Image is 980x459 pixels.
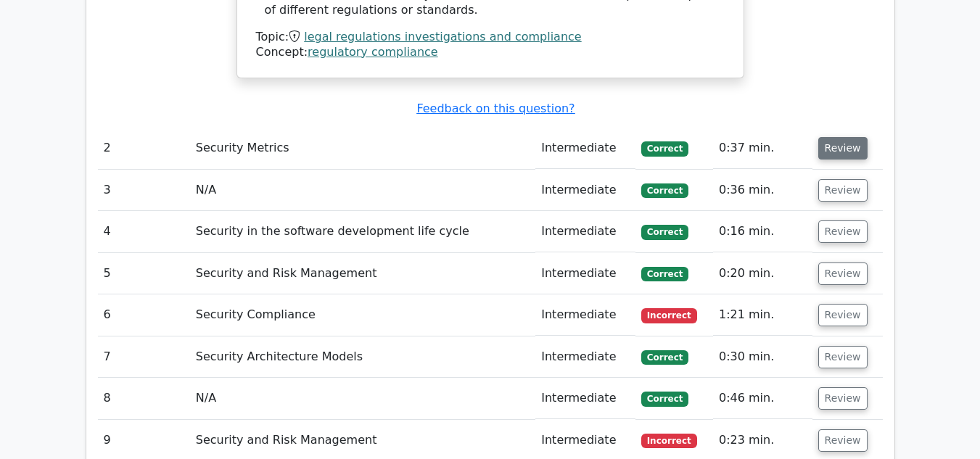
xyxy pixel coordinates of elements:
td: Intermediate [535,170,635,211]
td: Intermediate [535,294,635,336]
span: Correct [641,225,688,239]
button: Review [818,304,868,326]
td: 0:36 min. [713,170,812,211]
button: Review [818,137,868,160]
div: Concept: [256,45,725,60]
button: Review [818,429,868,452]
div: Topic: [256,30,725,45]
td: 4 [98,211,190,252]
button: Review [818,179,868,202]
a: regulatory compliance [308,45,438,59]
a: Feedback on this question? [416,102,575,115]
td: 0:46 min. [713,378,812,419]
td: Security Metrics [190,128,535,169]
td: 0:16 min. [713,211,812,252]
td: 0:30 min. [713,336,812,378]
td: 7 [98,336,190,378]
span: Incorrect [641,308,697,323]
td: 2 [98,128,190,169]
a: legal regulations investigations and compliance [304,30,581,44]
td: N/A [190,170,535,211]
button: Review [818,220,868,243]
span: Correct [641,392,688,406]
span: Correct [641,141,688,156]
td: N/A [190,378,535,419]
td: Intermediate [535,336,635,378]
button: Review [818,387,868,410]
td: Intermediate [535,378,635,419]
button: Review [818,262,868,285]
td: Security Compliance [190,294,535,336]
span: Correct [641,183,688,198]
td: Security and Risk Management [190,253,535,294]
td: 1:21 min. [713,294,812,336]
span: Incorrect [641,434,697,448]
td: 0:37 min. [713,128,812,169]
td: Intermediate [535,211,635,252]
td: Security in the software development life cycle [190,211,535,252]
td: 0:20 min. [713,253,812,294]
td: Security Architecture Models [190,336,535,378]
td: 8 [98,378,190,419]
span: Correct [641,350,688,365]
button: Review [818,346,868,368]
td: 6 [98,294,190,336]
td: 3 [98,170,190,211]
td: Intermediate [535,128,635,169]
span: Correct [641,267,688,281]
td: Intermediate [535,253,635,294]
td: 5 [98,253,190,294]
